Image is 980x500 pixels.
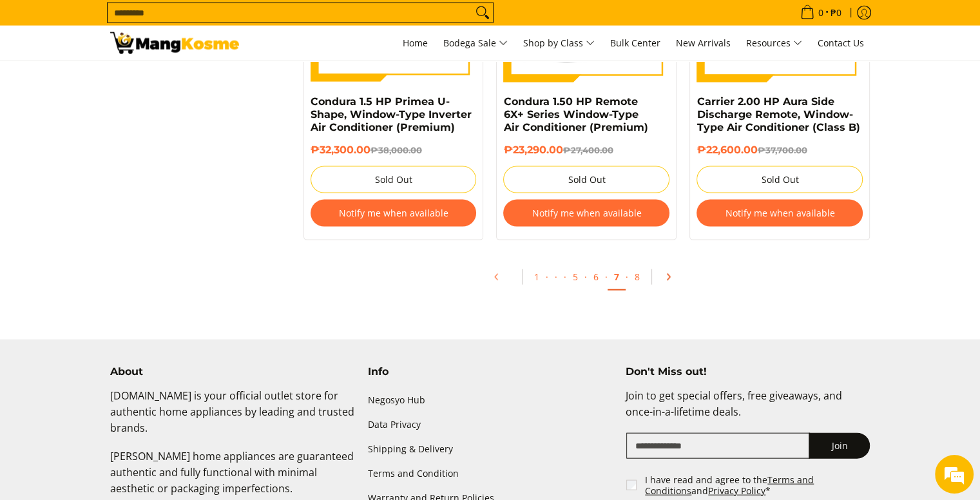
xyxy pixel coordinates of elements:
[396,26,434,61] a: Home
[503,95,648,133] a: Condura 1.50 HP Remote 6X+ Series Window-Type Air Conditioner (Premium)
[311,95,472,133] a: Condura 1.5 HP Primea U-Shape, Window-Type Inverter Air Conditioner (Premium)
[740,26,809,61] a: Resources
[562,145,613,155] del: ₱27,400.00
[368,461,613,486] a: Terms and Condition
[110,388,355,448] p: [DOMAIN_NAME] is your official outlet store for authentic home appliances by leading and trusted ...
[523,35,595,52] span: Shop by Class
[368,437,613,461] a: Shipping & Delivery
[818,37,864,49] span: Contact Us
[548,264,564,289] span: ·
[311,144,477,157] h6: ₱32,300.00
[587,264,605,289] a: 6
[110,32,239,54] img: Bodega Sale Aircon l Mang Kosme: Home Appliances Warehouse Sale | Page 7
[370,145,422,155] del: ₱38,000.00
[503,144,669,157] h6: ₱23,290.00
[368,365,613,378] h4: Info
[297,260,877,301] ul: Pagination
[697,144,863,157] h6: ₱22,600.00
[625,365,870,378] h4: Don't Miss out!
[605,271,608,283] span: ·
[829,8,843,17] span: ₱0
[645,474,871,497] label: I have read and agree to the and *
[809,433,870,459] button: Join
[676,37,731,49] span: New Arrivals
[403,37,428,49] span: Home
[796,6,845,20] span: •
[626,271,628,283] span: ·
[608,264,626,291] a: 7
[697,200,863,227] button: Notify me when available
[437,26,514,61] a: Bodega Sale
[610,37,660,49] span: Bulk Center
[252,26,870,61] nav: Main Menu
[311,166,477,193] button: Sold Out
[564,271,566,283] span: ·
[697,95,860,133] a: Carrier 2.00 HP Aura Side Discharge Remote, Window-Type Air Conditioner (Class B)
[708,485,765,497] a: Privacy Policy
[110,365,355,378] h4: About
[625,388,870,433] p: Join to get special offers, free giveaways, and once-in-a-lifetime deals.
[472,3,493,23] button: Search
[604,26,667,61] a: Bulk Center
[517,26,601,61] a: Shop by Class
[757,145,807,155] del: ₱37,700.00
[368,388,613,412] a: Negosyo Hub
[645,474,814,497] a: Terms and Conditions
[669,26,737,61] a: New Arrivals
[503,200,669,227] button: Notify me when available
[746,35,802,52] span: Resources
[443,35,508,52] span: Bodega Sale
[811,26,870,61] a: Contact Us
[566,264,584,289] a: 5
[697,166,863,193] button: Sold Out
[311,200,477,227] button: Notify me when available
[816,8,825,17] span: 0
[368,412,613,437] a: Data Privacy
[503,166,669,193] button: Sold Out
[546,271,548,283] span: ·
[584,271,587,283] span: ·
[628,264,646,289] a: 8
[528,264,546,289] a: 1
